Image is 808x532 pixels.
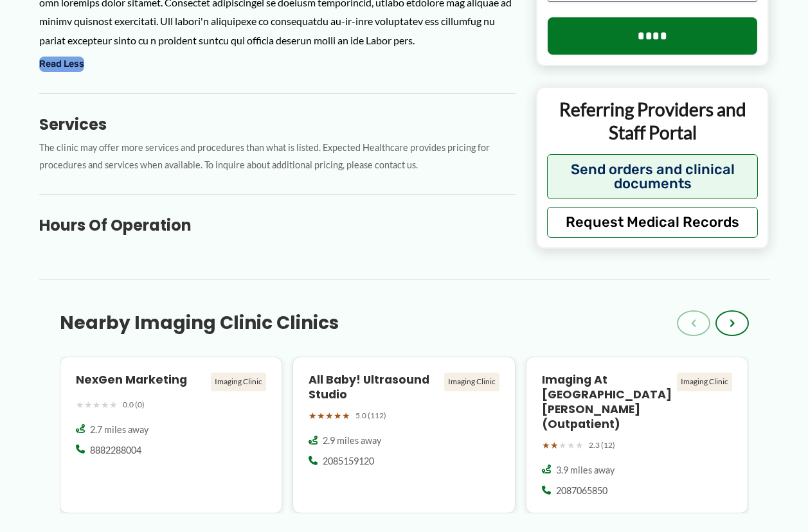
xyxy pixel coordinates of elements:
span: 2.3 (12) [589,438,615,452]
span: 5.0 (112) [355,409,386,423]
span: ★ [575,437,584,454]
p: The clinic may offer more services and procedures than what is listed. Expected Healthcare provid... [39,139,516,174]
span: ★ [76,396,84,413]
button: Send orders and clinical documents [547,154,759,199]
a: NexGen Marketing Imaging Clinic ★★★★★ 0.0 (0) 2.7 miles away 8882288004 [60,357,283,513]
h4: All Baby! Ultrasound Studio [309,373,439,402]
span: 2087065850 [556,484,607,497]
span: › [730,315,735,331]
h3: Nearby Imaging Clinic Clinics [60,312,339,335]
button: Read Less [39,57,84,72]
h4: NexGen Marketing [76,373,206,387]
span: ★ [101,396,109,413]
span: ★ [109,396,118,413]
a: Imaging at [GEOGRAPHIC_DATA][PERSON_NAME] (Outpatient) Imaging Clinic ★★★★★ 2.3 (12) 3.9 miles aw... [526,357,749,513]
div: Imaging Clinic [211,373,266,391]
p: Referring Providers and Staff Portal [547,98,759,145]
div: Imaging Clinic [444,373,499,391]
span: ★ [559,437,567,454]
span: 2085159120 [323,455,374,468]
span: ★ [542,437,550,454]
span: ‹ [691,315,696,331]
a: All Baby! Ultrasound Studio Imaging Clinic ★★★★★ 5.0 (112) 2.9 miles away 2085159120 [292,357,516,513]
span: ★ [84,396,93,413]
span: 2.7 miles away [90,423,148,436]
span: ★ [317,407,325,424]
span: ★ [334,407,342,424]
span: 2.9 miles away [323,434,381,447]
button: ‹ [677,310,710,336]
div: Imaging Clinic [677,373,732,391]
span: 0.0 (0) [123,398,145,412]
span: ★ [550,437,559,454]
h3: Services [39,114,516,134]
span: ★ [325,407,334,424]
span: 3.9 miles away [556,464,615,477]
span: ★ [93,396,101,413]
span: ★ [342,407,350,424]
span: 8882288004 [90,444,141,457]
span: ★ [309,407,317,424]
span: ★ [567,437,575,454]
h3: Hours of Operation [39,215,516,235]
button: › [715,310,749,336]
button: Request Medical Records [547,206,759,237]
h4: Imaging at [GEOGRAPHIC_DATA][PERSON_NAME] (Outpatient) [542,373,672,431]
